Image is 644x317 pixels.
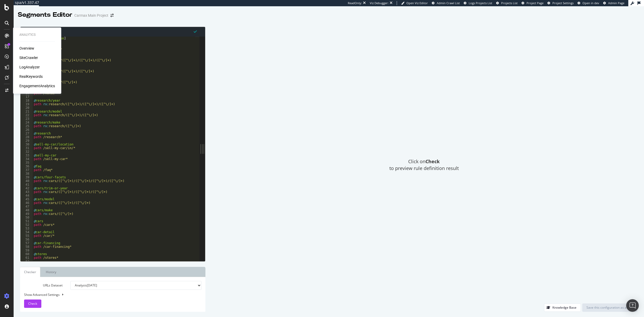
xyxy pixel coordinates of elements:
a: SiteCrawler [19,55,38,60]
div: 60 [20,252,33,256]
div: 41 [20,183,33,186]
div: 25 [20,124,33,128]
div: ReadOnly: [348,1,362,5]
a: Overview [19,46,34,51]
div: 40 [20,179,33,183]
div: 32 [20,150,33,154]
div: 42 [20,186,33,190]
span: Admin Crawl List [437,1,460,5]
a: Admin Page [603,1,624,5]
div: Analytics [19,33,55,37]
div: 61 [20,256,33,260]
a: Projects List [496,1,518,5]
button: Save this configuration as active [582,303,637,312]
div: 53 [20,227,33,230]
div: 50 [20,216,33,219]
div: 47 [20,205,33,208]
div: 20 [20,106,33,110]
span: Open in dev [583,1,599,5]
div: arrow-right-arrow-left [110,14,114,17]
div: 26 [20,128,33,132]
a: Knowledge Base [544,305,581,310]
div: Knowledge Base [552,305,576,310]
div: 34 [20,157,33,161]
div: 31 [20,146,33,150]
div: 37 [20,168,33,172]
div: 28 [20,135,33,139]
div: 35 [20,161,33,165]
span: Click on to preview rule definition result [389,158,459,172]
a: Logs Projects List [464,1,492,5]
div: 48 [20,208,33,212]
div: 62 [20,260,33,263]
div: 45 [20,197,33,201]
div: Segments Editor [18,10,72,19]
label: URLs Dataset [20,281,66,290]
div: 22 [20,113,33,117]
span: Syntax is valid [194,29,197,34]
div: Segments Rules Editor [20,27,205,37]
a: Project Page [522,1,544,5]
div: 57 [20,241,33,245]
div: 44 [20,194,33,197]
div: Show Advanced Settings [20,292,198,297]
div: 19 [20,102,33,106]
div: 59 [20,249,33,252]
span: Check [28,301,37,306]
div: 21 [20,110,33,113]
a: Admin Crawl List [432,1,460,5]
a: History [42,267,60,277]
div: 55 [20,234,33,238]
div: 56 [20,238,33,241]
button: Check [24,300,41,308]
span: Project Settings [552,1,574,5]
div: 58 [20,245,33,249]
a: EngagementAnalytics [19,83,55,89]
div: 29 [20,139,33,143]
div: Open Intercom Messenger [626,299,639,312]
div: 38 [20,172,33,175]
div: 49 [20,212,33,216]
span: Logs Projects List [469,1,492,5]
a: LogAnalyzer [19,64,40,70]
button: Knowledge Base [544,303,581,312]
div: 17 [20,95,33,99]
a: Project Settings [547,1,574,5]
div: 51 [20,219,33,223]
div: 36 [20,165,33,168]
a: Checker [20,267,40,277]
strong: Check [425,158,440,165]
div: 23 [20,117,33,121]
span: Open Viz Editor [406,1,428,5]
div: 27 [20,132,33,135]
a: Open in dev [578,1,599,5]
div: Viz Debugger: [370,1,389,5]
div: 52 [20,223,33,227]
div: Save this configuration as active [586,305,633,310]
span: Admin Page [608,1,624,5]
div: 18 [20,99,33,102]
div: 30 [20,143,33,146]
span: Projects List [501,1,518,5]
div: 46 [20,201,33,205]
span: Project Page [527,1,544,5]
div: 54 [20,230,33,234]
a: RealKeywords [19,74,43,79]
div: 39 [20,175,33,179]
div: Carmax Main Project [74,13,108,18]
div: 43 [20,190,33,194]
div: 33 [20,154,33,157]
a: Open Viz Editor [401,1,428,5]
div: 24 [20,121,33,124]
